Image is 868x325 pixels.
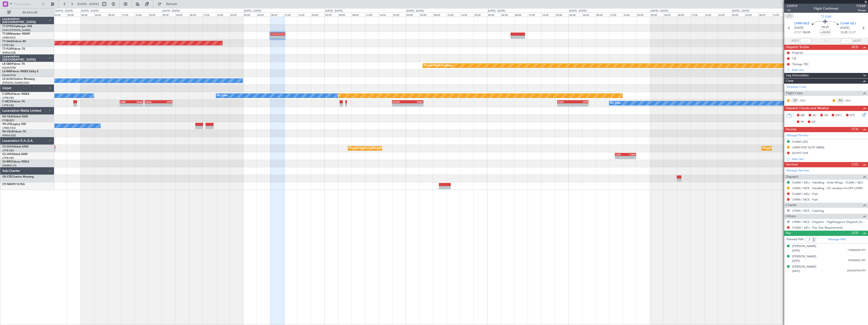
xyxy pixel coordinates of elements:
button: Refresh [155,0,183,8]
label: Planned PAX [787,237,804,242]
div: 12:00 [772,13,786,17]
div: No Crew [610,100,621,107]
a: [PERSON_NAME]/QSA [2,81,29,85]
div: 08:00 [433,13,447,17]
a: OJAM / ADJ - Pax Visa Requirements [792,226,843,230]
a: F-GPNJFalcon 900EX [2,93,29,95]
a: Manage PAX [828,237,846,242]
div: 20:00 [148,13,162,17]
span: FP [801,120,804,124]
a: OJAM / ADJ - Fuel [792,192,818,196]
div: 08:00 [596,13,609,17]
input: Trip Number [14,1,40,8]
div: 12:00 [528,13,541,17]
div: 08:00 [677,13,691,17]
div: 04:00 [94,13,108,17]
span: 9H-LPZ [2,123,11,126]
span: OE-FZE [2,175,12,178]
div: 20:00 [229,13,243,17]
div: 00:00 [80,13,94,17]
div: 20:00 [67,13,80,17]
div: 20:00 [392,13,406,17]
a: T7-DYNChallenger 604 [2,25,32,28]
div: 08:00 [351,13,365,17]
div: KSEA [408,101,423,103]
div: - [392,103,408,106]
div: [DATE] - [DATE] [244,9,261,13]
div: Add new [792,68,866,72]
div: 04:00 [419,13,433,17]
span: Dispatch Checks and Weather [786,106,829,111]
div: 12:00 [284,13,297,17]
span: 535919 [787,4,797,8]
div: [PERSON_NAME] [792,244,816,249]
a: LX-INBFalcon 900EX EASy II [2,70,38,73]
div: - [159,103,172,106]
a: EVRA/[PERSON_NAME] [2,28,31,32]
div: 16:00 [541,13,555,17]
div: - [132,103,143,106]
span: [DATE] [792,269,800,273]
span: T7-EMI [821,14,831,19]
span: T7-DYN [2,25,13,28]
a: F-HECDFalcon 7X [2,100,25,103]
a: OJAM / ADJ - Handling - Arab Wings - OJAM / ADJ [792,181,863,184]
a: LFMN / NCE - Handling - DC Aviation-G-OPS LFMN [792,186,863,190]
div: 12:00 [121,13,135,17]
div: 00:00 [568,13,582,17]
span: F-GPNJ [2,93,12,95]
div: 16:00 [216,13,230,17]
div: [DATE] - [DATE] [651,9,668,13]
div: EGGW [392,101,408,103]
div: 08:00 [758,13,772,17]
span: ALDT [853,39,861,43]
div: 08:00 [514,13,528,17]
span: Services [786,162,798,167]
div: EGYPT OVF [792,151,808,155]
span: Crew [786,78,794,84]
div: CYBG [626,153,636,156]
a: EDLW/DTM [2,74,16,77]
a: 9H-YAAGlobal 5000 [2,115,28,118]
div: - [145,103,158,106]
div: Planned Maint [GEOGRAPHIC_DATA] ([GEOGRAPHIC_DATA]) [349,145,421,152]
span: 1/2 [787,8,797,12]
div: UAAA [145,101,158,103]
div: [DATE] - [DATE] [81,9,99,13]
span: AC [812,113,817,118]
div: [DATE] - [DATE] [162,9,180,13]
div: 04:00 [338,13,352,17]
span: OJAM ADJ [840,21,856,26]
div: 20:00 [718,13,731,17]
div: [DATE] - [DATE] [325,9,343,13]
div: 00:00 [324,13,338,17]
div: 12:00 [690,13,704,17]
a: T7-EAGLFalcon 8X [2,40,26,43]
span: (0/3) [852,45,858,49]
span: FFC [850,113,855,118]
a: OE-FZECitation Mustang [2,175,34,178]
span: CS-RRC [2,160,12,163]
a: 9H-LPZLegacy 500 [2,123,26,126]
div: 04:00 [257,13,270,17]
div: RJBB [120,101,132,103]
a: LFMD/CEQ [2,126,15,130]
div: Planned Maint Nurnberg [424,62,452,69]
span: Charter [786,203,797,208]
a: LFMN / NCE - Catering [792,209,824,213]
a: LX-GBHFalcon 7X [2,63,25,65]
span: (3/3) [852,230,858,235]
a: WMSA/SZB [2,51,16,54]
div: 08:00 [189,13,203,17]
span: Others [786,214,796,219]
div: 04:00 [582,13,596,17]
div: [DATE] - [DATE] [406,9,424,13]
span: All Aircraft [12,11,48,14]
div: CB [792,57,796,60]
div: Planned Maint [GEOGRAPHIC_DATA] ([GEOGRAPHIC_DATA]) [763,145,835,152]
div: FO [837,98,844,103]
div: 04:00 [663,13,677,17]
a: CS-JHHGlobal 6000 [2,153,28,156]
a: LFMN/NCE [2,36,16,39]
div: [DATE] - [DATE] [488,9,505,13]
